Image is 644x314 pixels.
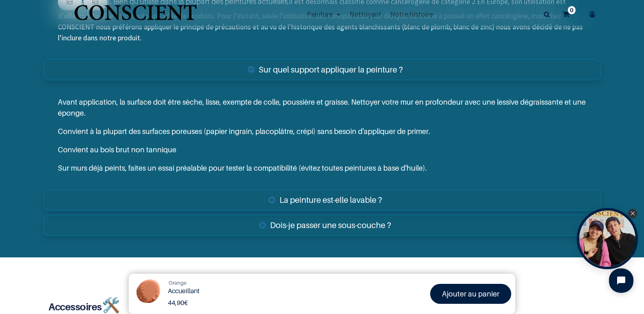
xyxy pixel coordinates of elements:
[390,9,433,19] span: Notre histoire
[43,189,601,211] a: La peinture est-elle lavable ?
[169,279,187,286] span: Orange
[168,299,184,307] span: 44,90
[577,208,638,269] div: Open Tolstoy widget
[58,97,587,119] p: Avant application, la surface doit être sèche, lisse, exempte de colle, poussière et graisse. Net...
[602,261,640,300] iframe: Tidio Chat
[43,215,601,236] a: Dois-je passer une sous-couche ?
[442,290,499,298] font: Ajouter au panier
[577,208,638,269] div: Tolstoy bubble widget
[307,9,333,19] span: Peinture
[43,59,601,80] a: Sur quel support appliquer la peinture ?
[169,279,187,287] a: Orange
[577,208,638,269] div: Open Tolstoy
[168,287,325,295] h1: Accueillant
[568,6,576,14] sup: 0
[58,144,587,155] p: Convient au bois brut non tannique
[349,9,381,19] span: Nettoyant
[628,209,637,218] div: Close Tolstoy widget
[58,126,587,137] p: Convient à la plupart des surfaces poreuses (papier ingrain, placoplâtre, crépi) sans besoin d'ap...
[168,299,188,307] b: €
[430,284,511,304] a: Ajouter au panier
[133,278,163,308] img: Product Image
[58,162,587,173] p: Sur murs déjà peints, faites un essai préalable pour tester la compatibilité (évitez toutes peint...
[48,301,102,313] b: Accessoires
